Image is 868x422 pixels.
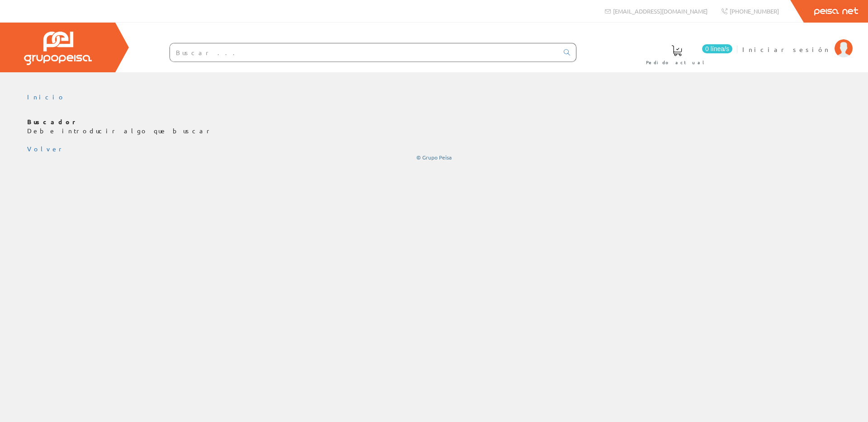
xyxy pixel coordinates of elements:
p: Debe introducir algo que buscar [27,117,841,136]
span: [PHONE_NUMBER] [730,7,779,15]
a: Inicio [27,93,66,101]
span: [EMAIL_ADDRESS][DOMAIN_NAME] [613,7,708,15]
a: Volver [27,145,65,153]
a: Iniciar sesión [742,38,853,46]
span: 0 línea/s [702,44,732,53]
input: Buscar ... [170,43,558,61]
span: Iniciar sesión [742,45,830,54]
span: Pedido actual [646,58,708,67]
b: Buscador [27,117,79,126]
img: Grupo Peisa [24,32,92,65]
div: © Grupo Peisa [27,154,841,161]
